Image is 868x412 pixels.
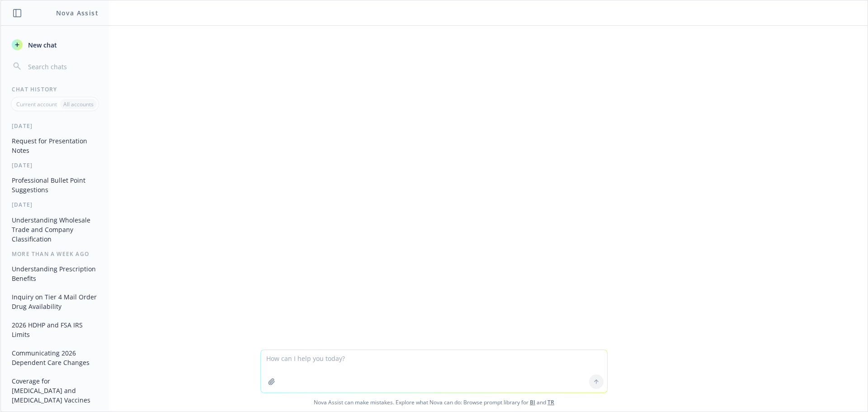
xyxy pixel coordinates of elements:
[56,8,99,18] h1: Nova Assist
[1,122,109,130] div: [DATE]
[1,201,109,208] div: [DATE]
[8,317,102,342] button: 2026 HDHP and FSA IRS Limits
[26,40,57,50] span: New chat
[1,85,109,93] div: Chat History
[4,393,864,412] span: Nova Assist can make mistakes. Explore what Nova can do: Browse prompt library for and
[1,161,109,169] div: [DATE]
[16,100,57,108] p: Current account
[547,398,554,406] a: TR
[8,213,102,246] button: Understanding Wholesale Trade and Company Classification
[8,289,102,314] button: Inquiry on Tier 4 Mail Order Drug Availability
[1,250,109,258] div: More than a week ago
[63,100,94,108] p: All accounts
[8,374,102,407] button: Coverage for [MEDICAL_DATA] and [MEDICAL_DATA] Vaccines
[8,261,102,286] button: Understanding Prescription Benefits
[8,346,102,370] button: Communicating 2026 Dependent Care Changes
[8,37,102,53] button: New chat
[530,398,535,406] a: BI
[26,60,98,73] input: Search chats
[8,173,102,197] button: Professional Bullet Point Suggestions
[8,133,102,158] button: Request for Presentation Notes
